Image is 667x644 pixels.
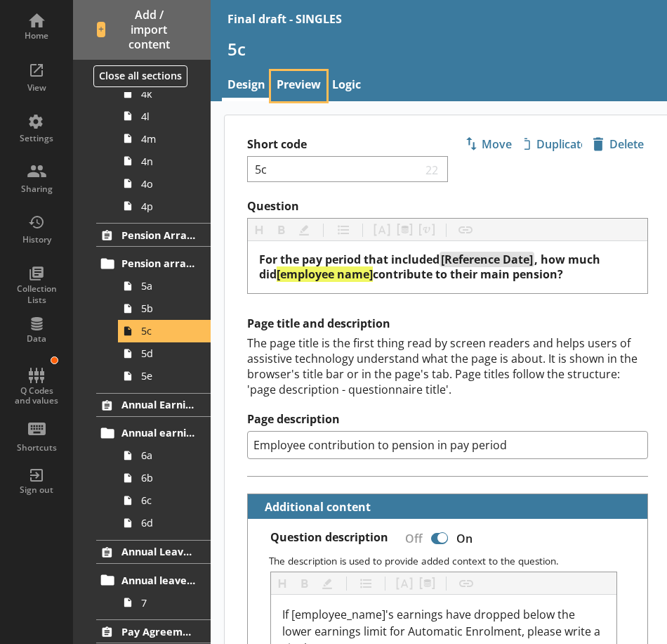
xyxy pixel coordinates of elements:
[141,596,195,610] span: 7
[73,393,211,534] li: Annual EarningsAnnual earnings6a6b6c6d
[118,172,211,195] a: 4o
[12,484,61,496] div: Sign out
[12,183,61,195] div: Sharing
[118,342,211,365] a: 5d
[103,422,211,534] li: Annual earnings6a6b6c6d
[118,150,211,172] a: 4n
[524,132,583,156] button: Duplicate
[227,11,342,27] div: Final draft - SINGLES
[12,234,61,245] div: History
[141,87,195,101] span: 4k
[118,195,211,217] a: 4p
[93,65,187,87] button: Close all sections
[141,347,195,360] span: 5d
[259,252,603,282] span: , how much did
[259,252,440,267] span: For the pay period that included
[118,275,211,297] a: 5a
[12,283,61,305] div: Collection Lists
[118,127,211,150] a: 4m
[247,316,648,331] h2: Page title and description
[141,132,195,146] span: 4m
[118,297,211,320] a: 5b
[121,545,196,558] span: Annual Leave Entitlement
[103,569,211,614] li: Annual leave entitlement7
[459,132,518,156] button: Move
[118,467,211,489] a: 6b
[103,252,211,387] li: Pension arrangements5a5b5c5d5e
[141,302,195,315] span: 5b
[141,177,195,191] span: 4o
[141,471,195,484] span: 6b
[589,133,647,155] span: Delete
[118,591,211,614] a: 7
[12,386,61,406] div: Q Codes and values
[460,133,517,155] span: Move
[96,223,211,247] a: Pension Arrangements
[118,82,211,105] a: 4k
[141,324,195,337] span: 5c
[222,71,271,101] a: Design
[118,105,211,127] a: 4l
[12,82,61,94] div: View
[247,137,447,152] label: Short code
[12,30,61,41] div: Home
[141,200,195,213] span: 4p
[247,412,648,427] label: Page description
[96,252,211,275] a: Pension arrangements
[326,71,366,101] a: Logic
[12,333,61,344] div: Data
[141,449,195,462] span: 6a
[118,365,211,387] a: 5e
[12,133,61,144] div: Settings
[96,619,211,643] a: Pay Agreement
[96,393,211,417] a: Annual Earnings
[259,252,636,282] div: Question
[441,252,533,267] span: [Reference Date]
[247,199,648,214] label: Question
[270,530,388,545] label: Question description
[96,540,211,564] a: Annual Leave Entitlement
[524,133,582,155] span: Duplicate
[96,422,211,444] a: Annual earnings
[253,494,374,519] button: Additional content
[121,426,196,439] span: Annual earnings
[141,369,195,382] span: 5e
[141,516,195,529] span: 6d
[141,155,195,168] span: 4n
[118,489,211,512] a: 6c
[271,71,326,101] a: Preview
[422,162,442,176] span: 22
[588,132,647,156] button: Delete
[97,8,187,51] span: Add / import content
[118,444,211,467] a: 6a
[451,526,484,550] div: On
[247,335,648,397] div: The page title is the first thing read by screen readers and helps users of assistive technology ...
[141,110,195,123] span: 4l
[121,228,196,242] span: Pension Arrangements
[394,526,428,550] div: Off
[121,257,196,270] span: Pension arrangements
[121,574,196,587] span: Annual leave entitlement
[118,320,211,342] a: 5c
[121,625,196,638] span: Pay Agreement
[118,512,211,534] a: 6d
[96,569,211,591] a: Annual leave entitlement
[73,540,211,614] li: Annual Leave EntitlementAnnual leave entitlement7
[12,442,61,453] div: Shortcuts
[141,494,195,507] span: 6c
[73,223,211,387] li: Pension ArrangementsPension arrangements5a5b5c5d5e
[269,554,636,567] p: The description is used to provide added context to the question.
[373,266,563,282] span: contribute to their main pension?
[141,279,195,292] span: 5a
[121,398,196,411] span: Annual Earnings
[277,266,373,282] span: [employee name]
